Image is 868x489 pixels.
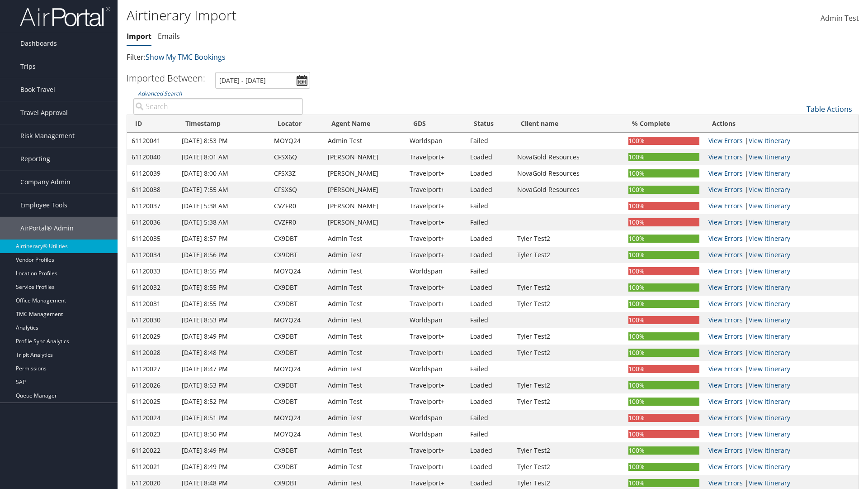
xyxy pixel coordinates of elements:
div: 100% [628,169,699,177]
td: Tyler Test2 [513,393,624,410]
td: [DATE] 8:49 PM [177,328,269,345]
td: Admin Test [323,426,405,442]
td: 61120033 [127,263,177,279]
td: CFSX3Z [269,165,323,182]
td: | [704,198,859,214]
td: [DATE] 8:53 PM [177,133,269,149]
td: Worldspan [405,361,466,377]
td: | [704,312,859,328]
div: 100% [628,300,699,308]
a: View Itinerary Details [749,201,790,210]
span: Company Admin [20,171,71,193]
td: Loaded [466,345,512,361]
td: Loaded [466,165,512,182]
td: CX9DBT [269,377,323,393]
td: Admin Test [323,442,405,459]
td: CX9DBT [269,247,323,263]
div: 100% [628,267,699,275]
th: Agent Name: activate to sort column ascending [323,115,405,133]
td: [PERSON_NAME] [323,198,405,214]
td: CX9DBT [269,328,323,345]
th: Status: activate to sort column ascending [466,115,512,133]
h3: Imported Between: [127,72,205,84]
td: CX9DBT [269,442,323,459]
td: [PERSON_NAME] [323,214,405,230]
td: [DATE] 8:55 PM [177,296,269,312]
td: NovaGold Resources [513,149,624,165]
td: MOYQ24 [269,263,323,279]
td: MOYQ24 [269,361,323,377]
a: View errors [708,413,743,422]
td: Admin Test [323,230,405,247]
div: 100% [628,446,699,455]
div: 100% [628,430,699,438]
td: | [704,410,859,426]
td: Travelport+ [405,165,466,182]
td: Admin Test [323,296,405,312]
td: [DATE] 5:38 AM [177,198,269,214]
td: 61120034 [127,247,177,263]
td: CX9DBT [269,393,323,410]
td: Admin Test [323,328,405,345]
div: 100% [628,137,699,145]
td: Worldspan [405,426,466,442]
td: Travelport+ [405,247,466,263]
td: 61120037 [127,198,177,214]
td: Worldspan [405,312,466,328]
th: GDS: activate to sort column ascending [405,115,466,133]
a: View errors [708,250,743,259]
div: 100% [628,186,699,194]
td: | [704,459,859,475]
td: | [704,442,859,459]
a: View Itinerary Details [749,332,790,340]
td: Admin Test [323,263,405,279]
div: 100% [628,332,699,340]
td: 61120023 [127,426,177,442]
div: 100% [628,398,699,406]
a: Advanced Search [138,90,182,97]
td: [DATE] 8:00 AM [177,165,269,182]
td: | [704,182,859,198]
td: 61120025 [127,393,177,410]
a: View errors [708,299,743,308]
td: CVZFR0 [269,198,323,214]
td: 61120041 [127,133,177,149]
a: View errors [708,364,743,373]
td: Tyler Test2 [513,296,624,312]
td: 61120027 [127,361,177,377]
td: [DATE] 7:55 AM [177,182,269,198]
a: View errors [708,283,743,292]
a: View Itinerary Details [749,299,790,308]
input: Advanced Search [133,98,303,115]
td: [DATE] 8:53 PM [177,377,269,393]
td: [DATE] 8:56 PM [177,247,269,263]
td: Failed [466,410,512,426]
a: View Itinerary Details [749,267,790,275]
td: 61120036 [127,214,177,230]
td: [DATE] 8:51 PM [177,410,269,426]
td: | [704,296,859,312]
td: [DATE] 8:48 PM [177,345,269,361]
a: Import [127,31,151,41]
div: 100% [628,381,699,389]
td: Admin Test [323,312,405,328]
td: NovaGold Resources [513,182,624,198]
a: View Itinerary Details [749,413,790,422]
td: Tyler Test2 [513,345,624,361]
span: Dashboards [20,32,57,55]
div: 100% [628,153,699,161]
span: Reporting [20,148,50,170]
td: Failed [466,361,512,377]
td: Travelport+ [405,345,466,361]
td: 61120026 [127,377,177,393]
td: Failed [466,263,512,279]
td: 61120032 [127,279,177,296]
img: airportal-logo.png [20,6,110,27]
a: Show My TMC Bookings [146,52,226,62]
a: View Itinerary Details [749,153,790,161]
div: 100% [628,316,699,324]
a: View errors [708,136,743,145]
td: | [704,361,859,377]
td: Loaded [466,442,512,459]
a: View errors [708,169,743,177]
